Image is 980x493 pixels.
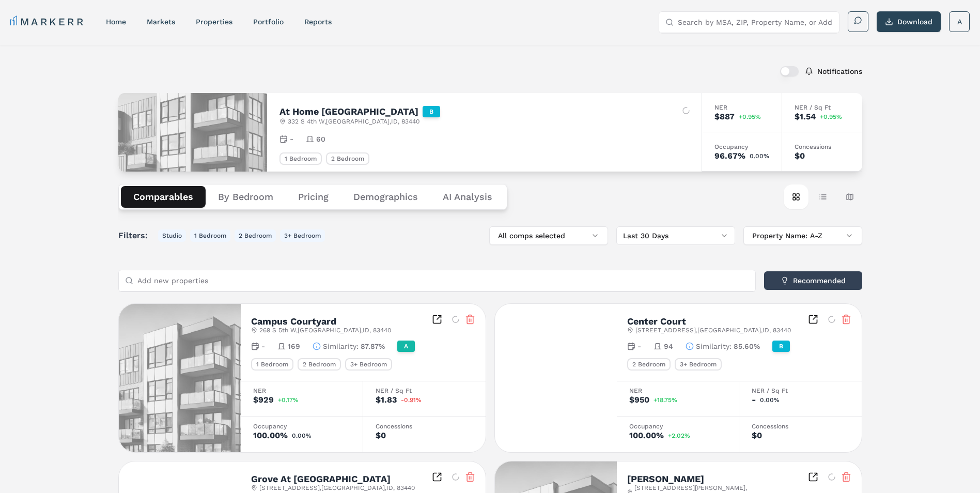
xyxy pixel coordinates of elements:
[668,433,690,439] span: +2.02%
[877,11,941,32] button: Download
[326,152,369,165] div: 2 Bedroom
[279,152,322,165] div: 1 Bedroom
[808,314,818,325] a: Inspect Comparables
[629,423,726,429] div: Occupancy
[376,388,473,394] div: NER / Sq Ft
[772,341,790,352] div: B
[432,472,442,482] a: Inspect Comparables
[304,18,332,26] a: reports
[795,144,850,150] div: Concessions
[423,106,440,117] div: B
[345,358,392,371] div: 3+ Bedroom
[795,152,805,160] div: $0
[627,317,686,326] h2: Center Court
[253,388,350,394] div: NER
[316,134,325,144] span: 60
[817,68,862,75] label: Notifications
[627,474,704,484] h2: [PERSON_NAME]
[196,18,232,26] a: properties
[808,472,818,482] a: Inspect Comparables
[279,107,418,116] h2: At Home [GEOGRAPHIC_DATA]
[752,423,849,429] div: Concessions
[261,341,265,351] span: -
[147,18,175,26] a: markets
[251,358,293,371] div: 1 Bedroom
[432,314,442,325] a: Inspect Comparables
[10,14,85,29] a: MARKERR
[764,271,862,290] button: Recommended
[750,153,769,159] span: 0.00%
[820,114,842,120] span: +0.95%
[206,186,286,208] button: By Bedroom
[714,144,769,150] div: Occupancy
[629,388,726,394] div: NER
[278,397,299,403] span: +0.17%
[292,433,312,439] span: 0.00%
[313,341,385,351] button: Similarity:87.87%
[259,484,415,492] span: [STREET_ADDRESS] , [GEOGRAPHIC_DATA] , ID , 83440
[137,270,749,291] input: Add new properties
[714,152,745,160] div: 96.67%
[795,104,850,111] div: NER / Sq Ft
[739,114,761,120] span: +0.95%
[629,432,664,440] div: 100.00%
[949,11,970,32] button: A
[489,226,608,245] button: All comps selected
[686,341,760,351] button: Similarity:85.60%
[118,229,154,242] span: Filters:
[121,186,206,208] button: Comparables
[286,186,341,208] button: Pricing
[664,341,673,351] span: 94
[795,113,816,121] div: $1.54
[288,117,419,126] span: 332 S 4th W , [GEOGRAPHIC_DATA] , ID , 83440
[290,134,293,144] span: -
[637,341,641,351] span: -
[253,423,350,429] div: Occupancy
[627,358,671,371] div: 2 Bedroom
[654,397,677,403] span: +18.75%
[629,396,649,404] div: $950
[376,432,386,440] div: $0
[760,397,780,403] span: 0.00%
[635,326,791,334] span: [STREET_ADDRESS] , [GEOGRAPHIC_DATA] , ID , 83440
[714,104,769,111] div: NER
[678,12,833,33] input: Search by MSA, ZIP, Property Name, or Address
[323,341,359,351] span: Similarity :
[376,423,473,429] div: Concessions
[743,226,862,245] button: Property Name: A-Z
[259,326,391,334] span: 269 S 5th W , [GEOGRAPHIC_DATA] , ID , 83440
[158,229,186,242] button: Studio
[430,186,505,208] button: AI Analysis
[397,341,415,352] div: A
[235,229,276,242] button: 2 Bedroom
[696,341,732,351] span: Similarity :
[106,18,126,26] a: home
[280,229,325,242] button: 3+ Bedroom
[253,432,288,440] div: 100.00%
[190,229,230,242] button: 1 Bedroom
[675,358,722,371] div: 3+ Bedroom
[251,317,336,326] h2: Campus Courtyard
[957,17,962,27] span: A
[734,341,760,351] span: 85.60%
[298,358,341,371] div: 2 Bedroom
[401,397,422,403] span: -0.91%
[752,432,762,440] div: $0
[341,186,430,208] button: Demographics
[253,18,284,26] a: Portfolio
[251,474,391,484] h2: Grove At [GEOGRAPHIC_DATA]
[253,396,274,404] div: $929
[752,396,756,404] div: -
[752,388,849,394] div: NER / Sq Ft
[714,113,735,121] div: $887
[361,341,385,351] span: 87.87%
[376,396,397,404] div: $1.83
[288,341,300,351] span: 169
